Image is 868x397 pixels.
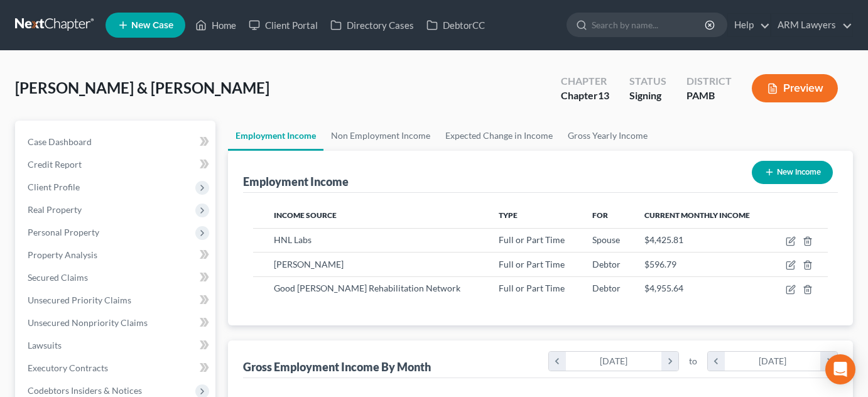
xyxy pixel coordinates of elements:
[644,234,683,245] span: $4,425.81
[561,74,609,89] div: Chapter
[28,340,62,351] span: Lawsuits
[752,74,838,102] button: Preview
[18,244,215,266] a: Property Analysis
[28,182,80,192] span: Client Profile
[560,121,655,151] a: Gross Yearly Income
[592,234,620,245] span: Spouse
[686,74,732,89] div: District
[549,352,566,371] i: chevron_left
[629,74,666,89] div: Status
[15,79,269,97] span: [PERSON_NAME] & [PERSON_NAME]
[566,352,662,371] div: [DATE]
[561,89,609,103] div: Chapter
[28,227,99,237] span: Personal Property
[228,121,323,151] a: Employment Income
[243,174,349,189] div: Employment Income
[274,234,312,245] span: HNL Labs
[598,89,609,101] span: 13
[592,259,621,269] span: Debtor
[28,272,88,283] span: Secured Claims
[243,359,431,374] div: Gross Employment Income By Month
[28,385,142,396] span: Codebtors Insiders & Notices
[499,234,565,245] span: Full or Part Time
[499,259,565,269] span: Full or Part Time
[725,352,821,371] div: [DATE]
[28,317,148,328] span: Unsecured Nonpriority Claims
[274,283,460,293] span: Good [PERSON_NAME] Rehabilitation Network
[592,283,621,293] span: Debtor
[242,14,324,36] a: Client Portal
[189,14,242,36] a: Home
[438,121,560,151] a: Expected Change in Income
[18,334,215,357] a: Lawsuits
[274,259,344,269] span: [PERSON_NAME]
[28,159,82,170] span: Credit Report
[686,89,732,103] div: PAMB
[689,355,697,367] span: to
[644,283,683,293] span: $4,955.64
[18,266,215,289] a: Secured Claims
[18,289,215,312] a: Unsecured Priority Claims
[18,312,215,334] a: Unsecured Nonpriority Claims
[728,14,770,36] a: Help
[592,210,608,220] span: For
[825,354,855,384] div: Open Intercom Messenger
[629,89,666,103] div: Signing
[18,357,215,379] a: Executory Contracts
[499,283,565,293] span: Full or Part Time
[644,210,750,220] span: Current Monthly Income
[820,352,837,371] i: chevron_right
[708,352,725,371] i: chevron_left
[28,136,92,147] span: Case Dashboard
[592,13,707,36] input: Search by name...
[18,131,215,153] a: Case Dashboard
[420,14,491,36] a: DebtorCC
[499,210,518,220] span: Type
[274,210,337,220] span: Income Source
[28,204,82,215] span: Real Property
[661,352,678,371] i: chevron_right
[771,14,852,36] a: ARM Lawyers
[752,161,833,184] button: New Income
[28,362,108,373] span: Executory Contracts
[644,259,676,269] span: $596.79
[28,295,131,305] span: Unsecured Priority Claims
[28,249,97,260] span: Property Analysis
[323,121,438,151] a: Non Employment Income
[131,21,173,30] span: New Case
[324,14,420,36] a: Directory Cases
[18,153,215,176] a: Credit Report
